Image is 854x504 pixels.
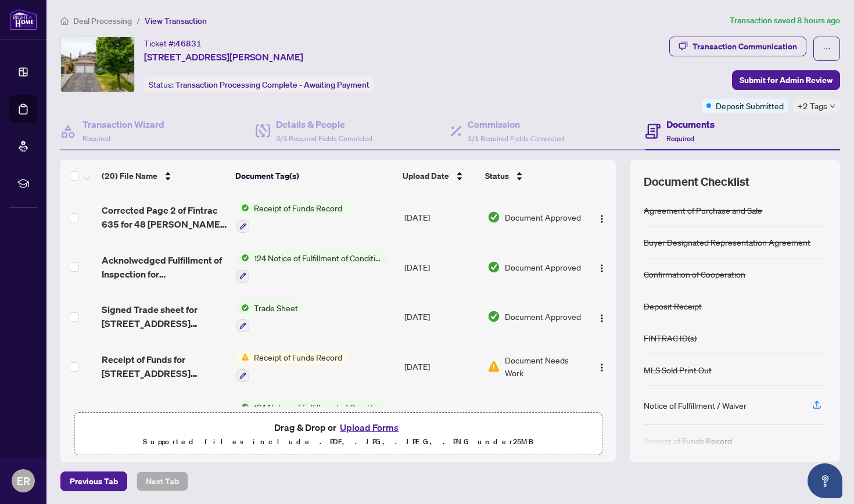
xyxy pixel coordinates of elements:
img: IMG-N12310041_1.jpg [61,37,134,92]
img: Document Status [487,360,500,373]
td: [DATE] [400,242,483,292]
div: Status: [144,77,374,92]
span: 3/3 Required Fields Completed [276,134,372,143]
img: Document Status [487,211,500,224]
img: Status Icon [236,201,249,214]
div: FINTRAC ID(s) [644,332,697,344]
button: Submit for Admin Review [732,70,840,90]
td: [DATE] [400,391,483,441]
img: Status Icon [236,351,249,363]
li: / [137,14,140,27]
span: Document Approved [505,261,581,273]
button: Next Tab [137,471,188,491]
span: Receipt of Funds for [STREET_ADDRESS][PERSON_NAME]pdf [102,352,227,380]
th: Document Tag(s) [231,160,398,192]
button: Transaction Communication [669,37,806,56]
div: Deposit Receipt [644,300,702,312]
td: [DATE] [400,192,483,242]
img: Logo [597,314,607,323]
div: Notice of Fulfillment / Waiver [644,399,747,412]
span: Document Approved [505,211,581,224]
p: Supported files include .PDF, .JPG, .JPEG, .PNG under 25 MB [82,435,594,449]
span: Document Approved [505,310,581,323]
th: Status [480,160,584,192]
button: Status Icon124 Notice of Fulfillment of Condition(s) - Agreement of Purchase and Sale [236,401,387,432]
span: Deposit Submitted [716,99,784,112]
span: Status [485,170,509,182]
span: ER [17,473,30,489]
span: down [830,103,835,109]
button: Status Icon124 Notice of Fulfillment of Condition(s) - Agreement of Purchase and Sale [236,251,387,283]
span: Document Needs Work [505,354,582,379]
th: Upload Date [398,160,480,192]
img: Status Icon [236,251,249,264]
span: home [60,17,69,25]
span: Receipt of Funds Record [249,201,347,214]
div: Buyer Designated Representation Agreement [644,236,810,249]
h4: Transaction Wizard [82,117,164,131]
img: Document Status [487,310,500,323]
span: Required [82,134,110,143]
span: Upload Date [403,170,449,182]
span: Trade Sheet [249,301,303,314]
span: Corrected Page 2 of Fintrac 635 for 48 [PERSON_NAME] stRichmond Hill.pdf [102,203,227,231]
img: Logo [597,214,607,224]
button: Open asap [808,463,842,498]
h4: Details & People [276,117,372,131]
button: Previous Tab [60,471,127,491]
div: MLS Sold Print Out [644,363,712,376]
span: ellipsis [823,45,831,53]
span: Previous Tab [70,472,118,491]
img: Logo [597,363,607,372]
td: [DATE] [400,292,483,342]
img: Document Status [487,261,500,273]
div: Transaction Communication [692,37,797,56]
img: Logo [597,264,607,273]
span: Drag & Drop orUpload FormsSupported files include .PDF, .JPG, .JPEG, .PNG under25MB [75,413,601,456]
div: Agreement of Purchase and Sale [644,204,762,217]
span: Submit for Admin Review [740,71,833,89]
button: Logo [593,208,611,226]
button: Logo [593,258,611,276]
span: Deal Processing [73,16,132,26]
span: Receipt of Funds Record [249,351,347,363]
h4: Commission [468,117,564,131]
img: Status Icon [236,401,249,413]
span: Acknolwedged Fulfillment of Inspection for [STREET_ADDRESS][PERSON_NAME]pdf [102,253,227,281]
span: +2 Tags [798,99,827,113]
button: Status IconReceipt of Funds Record [236,201,347,233]
article: Transaction saved 8 hours ago [730,14,840,27]
button: Logo [593,357,611,376]
span: Drag & Drop or [274,420,402,435]
button: Logo [593,307,611,326]
span: Document Checklist [644,174,749,190]
button: Status IconReceipt of Funds Record [236,351,347,382]
span: 124 Notice of Fulfillment of Condition(s) - Agreement of Purchase and Sale [249,251,387,264]
td: [DATE] [400,341,483,391]
span: 124 Notice of Fulfillment of Condition(s) - Agreement of Purchase and Sale [249,401,387,413]
span: Fulfillment of Inspection for [STREET_ADDRESS][PERSON_NAME]pdf [102,402,227,430]
h4: Documents [666,117,715,131]
span: Required [666,134,694,143]
button: Upload Forms [336,420,402,435]
span: View Transaction [145,16,207,26]
img: Status Icon [236,301,249,314]
span: (20) File Name [102,170,157,182]
button: Status IconTrade Sheet [236,301,303,333]
span: 1/1 Required Fields Completed [468,134,564,143]
span: Signed Trade sheet for [STREET_ADDRESS][PERSON_NAME]pdf [102,303,227,330]
div: Confirmation of Cooperation [644,268,745,280]
span: Transaction Processing Complete - Awaiting Payment [175,80,369,90]
th: (20) File Name [97,160,231,192]
span: 46831 [175,38,202,49]
img: logo [9,9,37,30]
span: [STREET_ADDRESS][PERSON_NAME] [144,50,303,64]
div: Ticket #: [144,37,202,50]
